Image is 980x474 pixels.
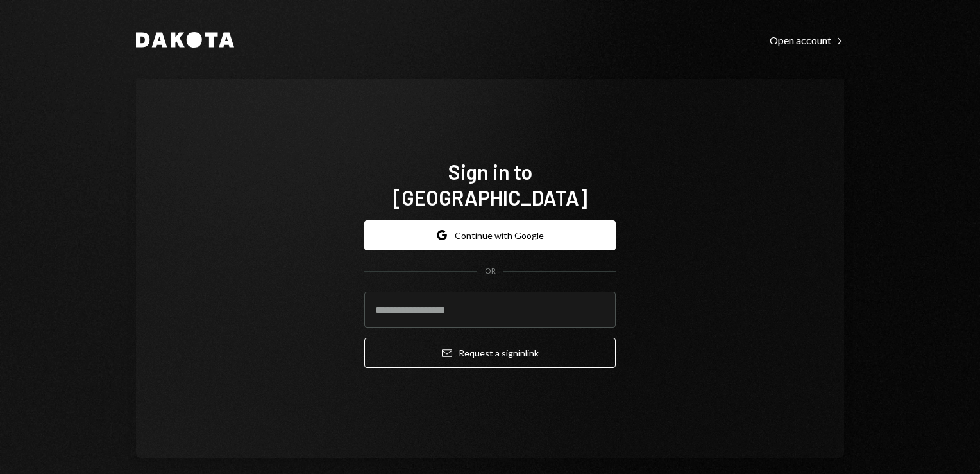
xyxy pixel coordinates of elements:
div: Open account [770,34,844,47]
button: Continue with Google [364,220,616,250]
h1: Sign in to [GEOGRAPHIC_DATA] [364,159,616,210]
button: Request a signinlink [364,338,616,368]
a: Open account [770,33,844,47]
div: OR [485,266,496,277]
